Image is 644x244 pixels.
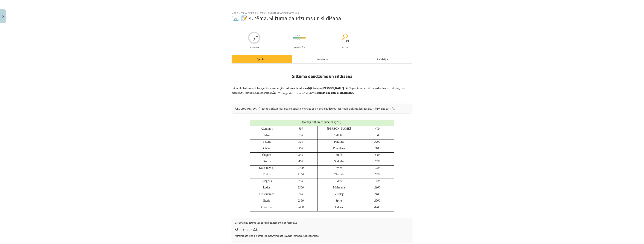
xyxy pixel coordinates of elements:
img: icon-short-line-57e1e144782c952c97e751825c79c345078a6d821885a25fce030b3d8c18986b.svg [295,39,296,40]
span: Ūdens [335,205,343,209]
span: Korķis [263,173,271,176]
em: Q [309,86,311,90]
: 250 [375,160,379,163]
span: Porcelāns [333,147,345,150]
div: Palīdzība [352,55,412,63]
p: pilda [342,46,348,49]
em: t [289,234,290,237]
span: Spirts [335,199,342,202]
span: Dzīvsudrabs [259,192,274,196]
span: #5 [232,16,240,21]
img: icon-short-line-57e1e144782c952c97e751825c79c345078a6d821885a25fce030b3d8c18986b.svg [303,35,303,36]
span: t [297,91,299,94]
p: Saņemsi [248,46,260,49]
: ° [337,120,338,124]
: J [330,120,332,124]
img: icon-short-line-57e1e144782c952c97e751825c79c345078a6d821885a25fce030b3d8c18986b.svg [305,39,305,40]
: 2100 [298,173,304,176]
img: icon-short-line-57e1e144782c952c97e751825c79c345078a6d821885a25fce030b3d8c18986b.svg [301,35,301,36]
span: = [277,92,280,94]
p: Lai uzsildītu ķermeni, tam jāpievada enerģija – , ko mēra . Nepieciešamais siltuma daudzums ir at... [232,86,412,95]
: 2100 [374,186,380,189]
div: Apraksts [232,55,292,63]
strong: ( ) [350,91,354,94]
span: Koks (ozols) [259,166,274,169]
div: Mācību tēma: Fizika 9. klases 1. ieskaites mācību materiāls [232,12,412,14]
strong: ( ) [308,86,312,90]
p: Kur ir īpatnējās siltumietilpības, ir masa un Δ ir temperatūras starpība. [235,234,409,238]
span: Petroleja [334,192,344,196]
span: Δ [272,91,275,94]
: kg [333,120,336,124]
span: − [294,91,296,94]
span: Parafīns [334,140,344,143]
span: Betons [263,140,271,143]
: 230 [298,133,303,137]
span: Svins [336,166,342,169]
: 840 [375,153,379,156]
span: Cinks [263,147,270,150]
span: , [257,229,258,231]
span: t [256,228,257,231]
span: Tērauds [334,173,344,176]
img: icon-short-line-57e1e144782c952c97e751825c79c345078a6d821885a25fce030b3d8c18986b.svg [305,35,305,36]
img: icon-short-line-57e1e144782c952c97e751825c79c345078a6d821885a25fce030b3d8c18986b.svg [294,39,294,40]
: 1300 [374,133,380,137]
: 140 [298,192,303,196]
span: c [243,229,245,231]
span: Varš [336,179,341,182]
span: Glicerīns [261,205,272,209]
span: Alva [264,133,270,137]
: 2200 [298,186,304,189]
div: [GEOGRAPHIC_DATA] īpatnējā siltumietilpība ir skaitliski vienāda ar siltuma daudzumu, kas nepieci... [232,104,412,113]
: 920 [298,140,303,143]
span: 91 [346,39,349,42]
span: = [239,229,242,231]
span: Īpatnējā siltumietilpība, [302,120,330,124]
img: students-c634bb4e5e11cddfef0936a35e636f08e4e9abd3cc4e673bd6f9a4125e45ecb1.svg [341,33,348,43]
em: с [351,91,352,94]
b: siltuma daudzums [286,86,308,90]
: 460 [298,160,303,163]
span: Δ [253,228,256,231]
: 380 [375,179,379,182]
em: . [353,91,354,94]
span: Ēteris [263,199,270,202]
p: Sarežģīts [294,46,305,49]
span: Ledus [263,186,270,189]
em: J [345,86,347,90]
: ⋅ [336,120,337,124]
p: Siltuma daudzums var aprēķināt, izmantojot formulu: [235,221,409,225]
div: Uzdevums [292,55,352,63]
b: īpatnējās siltumietilpības [319,91,350,94]
span: m [247,229,250,231]
img: icon-close-lesson-0947bae3869378f0d4975bcd49f059093ad1ed9edebbc8119c70593378902aed.svg [2,15,4,18]
: /( [332,120,333,124]
: 380 [298,147,303,150]
img: icon-short-line-57e1e144782c952c97e751825c79c345078a6d821885a25fce030b3d8c18986b.svg [297,35,298,36]
span: Mašīneļļa [333,186,345,189]
span: Q [235,228,238,231]
img: icon-short-line-57e1e144782c952c97e751825c79c345078a6d821885a25fce030b3d8c18986b.svg [303,39,303,40]
img: icon-short-line-57e1e144782c952c97e751825c79c345078a6d821885a25fce030b3d8c18986b.svg [299,35,300,36]
: 2400 [298,166,304,169]
span: Sudrabs [334,160,344,163]
div: 7 [253,36,256,42]
: 3200 [374,140,380,143]
em: m [273,234,275,237]
: 2500 [374,199,380,202]
span: Alumīnijs [261,127,273,130]
: 750 [298,179,303,182]
span: ). [340,120,342,124]
strong: Siltuma daudzums un sildīšana [292,73,352,79]
img: icon-short-line-57e1e144782c952c97e751825c79c345078a6d821885a25fce030b3d8c18986b.svg [299,39,300,40]
span: 📝 4. tēma. Siltuma daudzums un sildīšana [241,15,341,21]
: 880 [298,127,303,130]
img: icon-short-line-57e1e144782c952c97e751825c79c345078a6d821885a25fce030b3d8c18986b.svg [301,39,301,40]
span: Naftalīns [333,133,344,137]
img: icon-short-line-57e1e144782c952c97e751825c79c345078a6d821885a25fce030b3d8c18986b.svg [297,39,298,40]
span: Dzelzs [263,160,271,163]
span: Čuguns [262,153,271,156]
span: ⋅ [245,229,246,231]
span: augstaka [283,92,293,95]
